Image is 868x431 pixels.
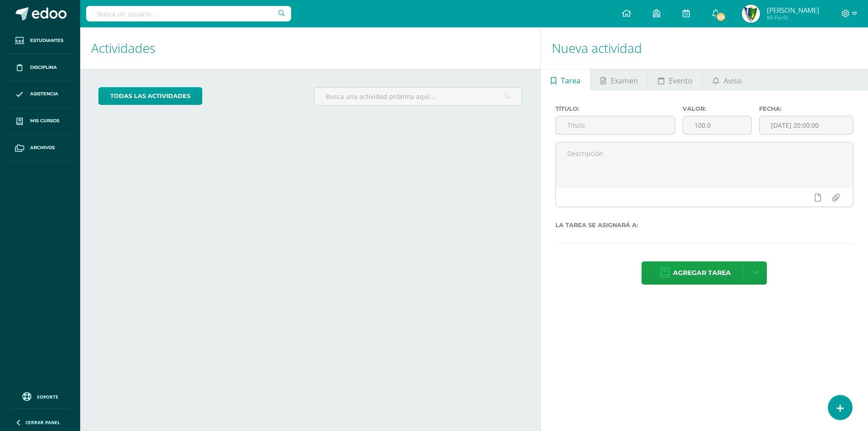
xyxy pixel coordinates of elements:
[7,135,73,161] a: Archivos
[30,144,55,151] span: Archivos
[7,81,73,108] a: Asistencia
[7,27,73,54] a: Estudiantes
[555,105,675,112] label: Título:
[7,54,73,81] a: Disciplina
[716,12,726,22] span: 105
[673,262,731,284] span: Agregar tarea
[30,64,57,71] span: Disciplina
[552,27,857,69] h1: Nueva actividad
[98,87,202,105] a: todas las Actividades
[30,37,63,44] span: Estudiantes
[760,116,853,134] input: Fecha de entrega
[767,5,819,15] span: [PERSON_NAME]
[30,117,59,125] span: Mis cursos
[703,69,751,91] a: Aviso
[7,108,73,135] a: Mis cursos
[91,27,529,69] h1: Actividades
[648,69,702,91] a: Evento
[11,390,69,402] a: Soporte
[314,88,522,105] input: Busca una actividad próxima aquí...
[556,116,675,134] input: Título
[555,222,853,228] label: La tarea se asignará a:
[30,90,58,98] span: Asistencia
[561,70,580,92] span: Tarea
[37,394,58,400] span: Soporte
[759,105,853,112] label: Fecha:
[683,105,752,112] label: Valor:
[26,419,60,426] span: Cerrar panel
[767,14,819,21] span: Mi Perfil
[591,69,647,91] a: Examen
[541,69,590,91] a: Tarea
[611,70,638,92] span: Examen
[742,5,760,23] img: 262c3287f9041c35719d0d22cbdd3da2.png
[86,6,291,21] input: Busca un usuario...
[669,70,693,92] span: Evento
[724,70,742,92] span: Aviso
[683,116,751,134] input: Puntos máximos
